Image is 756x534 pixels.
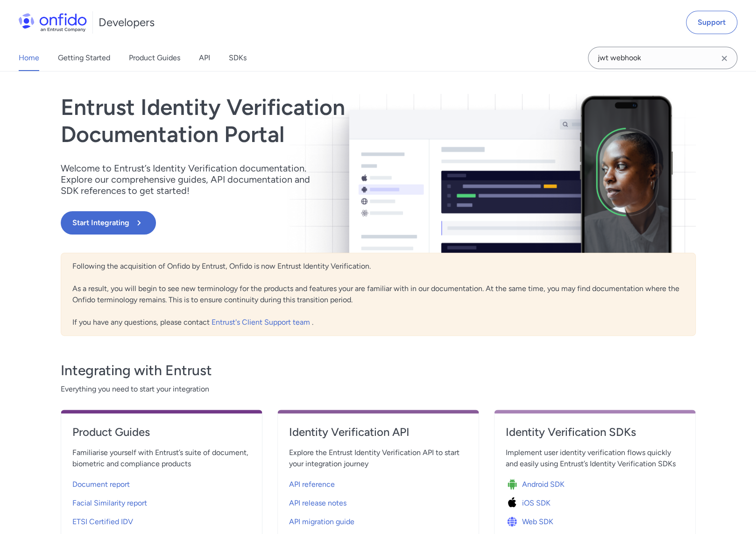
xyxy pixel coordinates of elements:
span: Explore the Entrust Identity Verification API to start your integration journey [289,447,467,470]
a: Icon Android SDKAndroid SDK [506,473,684,492]
a: Document report [72,473,251,492]
a: Home [19,45,39,71]
span: API release notes [289,498,346,509]
h3: Integrating with Entrust [61,361,696,380]
a: Icon iOS SDKiOS SDK [506,492,684,511]
a: Facial Similarity report [72,492,251,511]
a: API release notes [289,492,467,511]
a: API migration guide [289,511,467,529]
div: Following the acquisition of Onfido by Entrust, Onfido is now Entrust Identity Verification. As a... [61,253,696,336]
span: Android SDK [522,479,565,490]
a: Start Integrating [61,211,505,235]
a: Icon Web SDKWeb SDK [506,511,684,529]
h1: Developers [99,15,155,30]
span: Web SDK [522,516,553,527]
a: Entrust's Client Support team [212,318,312,327]
h4: Identity Verification SDKs [506,425,684,440]
span: iOS SDK [522,498,551,509]
span: Everything you need to start your integration [61,384,696,395]
img: Onfido Logo [19,13,87,32]
a: API [199,45,210,71]
img: Icon iOS SDK [506,497,522,510]
span: ETSI Certified IDV [72,516,133,527]
a: Identity Verification API [289,425,467,447]
span: Familiarise yourself with Entrust’s suite of document, biometric and compliance products [72,447,251,470]
p: Welcome to Entrust’s Identity Verification documentation. Explore our comprehensive guides, API d... [61,163,322,196]
span: Implement user identity verification flows quickly and easily using Entrust’s Identity Verificati... [506,447,684,470]
span: API migration guide [289,516,354,527]
a: Support [686,11,737,34]
span: Document report [72,479,130,490]
h1: Entrust Identity Verification Documentation Portal [61,94,505,148]
span: Facial Similarity report [72,498,147,509]
a: SDKs [229,45,247,71]
span: API reference [289,479,335,490]
a: Identity Verification SDKs [506,425,684,447]
img: Icon Android SDK [506,478,522,491]
input: Onfido search input field [588,47,737,69]
svg: Clear search field button [719,53,730,64]
a: Getting Started [58,45,110,71]
a: API reference [289,473,467,492]
h4: Product Guides [72,425,251,440]
a: ETSI Certified IDV [72,511,251,529]
h4: Identity Verification API [289,425,467,440]
img: Icon Web SDK [506,515,522,528]
button: Start Integrating [61,211,156,235]
a: Product Guides [129,45,180,71]
a: Product Guides [72,425,251,447]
